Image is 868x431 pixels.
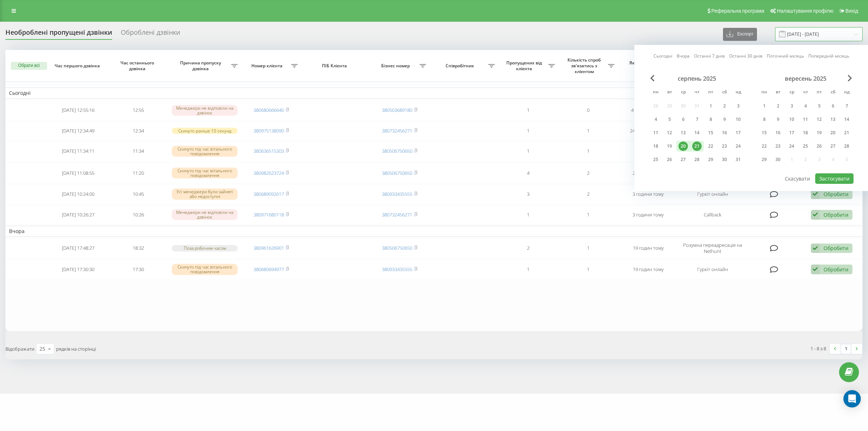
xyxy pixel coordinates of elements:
a: 380503689180 [382,107,412,113]
td: [DATE] 10:26:27 [48,205,109,224]
span: Причина пропуску дзвінка [172,60,231,71]
td: 2 [498,238,558,258]
div: 28 [842,141,851,151]
div: вт 30 вер 2025 р. [771,154,785,165]
td: 19 годин тому [618,238,678,258]
td: [DATE] 17:30:30 [48,260,109,279]
div: 3 [733,101,743,111]
div: нд 10 серп 2025 р. [731,114,745,125]
div: вт 26 серп 2025 р. [663,154,676,165]
span: Реферальна програма [711,8,765,14]
div: 12 [665,128,674,138]
div: Open Intercom Messenger [843,390,861,407]
div: 19 [814,128,824,138]
abbr: четвер [800,87,811,98]
a: Останні 7 днів [694,52,725,59]
td: 11:20 [108,163,168,183]
span: Співробітник [433,63,488,69]
div: 16 [720,128,729,138]
div: вт 5 серп 2025 р. [663,114,676,125]
div: Обробити [824,211,848,218]
span: Previous Month [650,75,655,81]
div: нд 28 вер 2025 р. [840,141,854,152]
div: пн 15 вер 2025 р. [757,127,771,138]
div: вт 9 вер 2025 р. [771,114,785,125]
div: пт 5 вер 2025 р. [812,101,826,111]
div: вт 16 вер 2025 р. [771,127,785,138]
a: 380636515303 [254,148,284,154]
div: вт 23 вер 2025 р. [771,141,785,152]
div: 15 [759,128,769,138]
span: Як довго дзвінок втрачено [625,60,672,71]
td: 2 [558,163,618,183]
span: Пропущених від клієнта [502,60,548,71]
a: 380961626901 [254,245,284,251]
div: 27 [678,155,688,164]
div: 10 [733,115,743,124]
span: Вихід [846,8,858,14]
td: Гуркіт онлайн [678,260,747,279]
div: чт 25 вер 2025 р. [799,141,812,152]
div: 18 [651,141,660,151]
div: ср 27 серп 2025 р. [676,154,690,165]
div: чт 14 серп 2025 р. [690,127,704,138]
abbr: п’ятниця [814,87,825,98]
div: 9 [773,115,783,124]
div: Поза робочим часом [172,245,237,251]
button: Обрати всі [11,62,47,70]
div: 24 [733,141,743,151]
div: 6 [828,101,838,111]
div: чт 11 вер 2025 р. [799,114,812,125]
div: 4 [801,101,810,111]
div: 16 [773,128,783,138]
div: 5 [665,115,674,124]
div: Скинуто під час вітального повідомлення [172,168,237,178]
div: пн 8 вер 2025 р. [757,114,771,125]
div: 22 [759,141,769,151]
div: 23 [773,141,783,151]
div: 7 [842,101,851,111]
span: Кількість спроб зв'язатись з клієнтом [562,57,608,74]
div: пт 8 серп 2025 р. [704,114,718,125]
a: 1 [841,344,851,354]
div: 24 [787,141,796,151]
div: сб 9 серп 2025 р. [718,114,731,125]
a: 380732456271 [382,211,412,218]
abbr: субота [827,87,838,98]
div: пт 1 серп 2025 р. [704,101,718,111]
abbr: четвер [692,87,702,98]
div: ср 10 вер 2025 р. [785,114,799,125]
a: 380506750650 [382,245,412,251]
a: Попередній місяць [808,52,849,59]
td: [DATE] 17:48:27 [48,238,109,258]
td: Розумна переадресація на Nethunt [678,238,747,258]
td: [DATE] 11:08:55 [48,163,109,183]
div: нд 17 серп 2025 р. [731,127,745,138]
div: Скинуто раніше 10 секунд [172,128,237,134]
td: 1 [498,100,558,121]
span: Номер клієнта [245,63,291,69]
td: 19 годин тому [618,260,678,279]
div: пт 29 серп 2025 р. [704,154,718,165]
div: сб 20 вер 2025 р. [826,127,840,138]
div: ср 24 вер 2025 р. [785,141,799,152]
div: 2 [773,101,783,111]
div: 29 [759,155,769,164]
td: 1 [558,205,618,224]
div: 12 [814,115,824,124]
div: 8 [759,115,769,124]
td: 24 хвилини тому [618,122,678,140]
div: 30 [720,155,729,164]
a: 380933435555 [382,191,412,197]
div: сб 6 вер 2025 р. [826,101,840,111]
div: пт 19 вер 2025 р. [812,127,826,138]
a: 380982623724 [254,170,284,176]
div: вт 12 серп 2025 р. [663,127,676,138]
div: 1 [759,101,769,111]
div: Скинуто під час вітального повідомлення [172,264,237,275]
td: [DATE] 11:34:11 [48,141,109,161]
abbr: середа [786,87,797,98]
div: 25 [39,345,45,352]
div: Обробити [824,191,848,198]
td: 2 години тому [618,163,678,183]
